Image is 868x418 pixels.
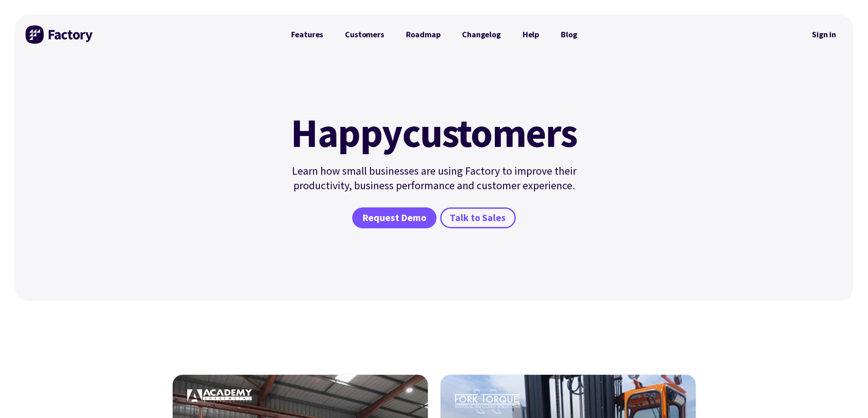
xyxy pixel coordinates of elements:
span: Talk to Sales [450,212,506,225]
a: Features [280,25,334,44]
span: Request Demo [362,212,426,225]
a: Sign in [806,24,842,45]
a: Talk to Sales [440,207,516,228]
a: Blog [550,25,588,44]
a: Help [512,25,550,44]
img: Factory [26,25,94,44]
a: Customers [334,25,395,44]
p: Learn how small businesses are using Factory to improve their productivity, business performance ... [286,164,583,193]
a: Request Demo [352,207,436,228]
a: Roadmap [395,25,452,44]
a: Changelog [451,25,511,44]
nav: Secondary Navigation [806,24,842,45]
nav: Primary Navigation [280,25,588,44]
mark: Happy [291,113,402,153]
h1: customers [286,113,583,153]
